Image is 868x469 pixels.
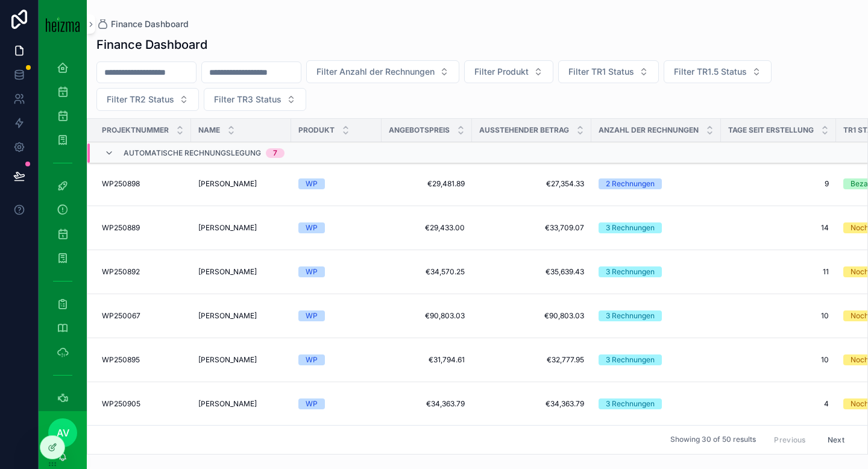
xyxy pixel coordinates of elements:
[389,311,465,321] a: €90,803.03
[198,179,257,189] span: [PERSON_NAME]
[389,355,465,365] a: €31,794.61
[198,125,220,135] span: Name
[111,18,189,30] span: Finance Dashboard
[298,398,374,409] a: WP
[273,148,277,158] div: 7
[599,125,699,135] span: Anzahl der Rechnungen
[298,310,374,321] a: WP
[599,266,714,277] a: 3 Rechnungen
[198,179,284,189] a: [PERSON_NAME]
[599,222,714,233] a: 3 Rechnungen
[670,435,756,445] span: Showing 30 of 50 results
[96,36,207,53] h1: Finance Dashboard
[599,354,714,365] a: 3 Rechnungen
[198,355,257,365] span: [PERSON_NAME]
[96,18,189,30] a: Finance Dashboard
[479,125,569,135] span: Ausstehender Betrag
[728,223,829,233] a: 14
[479,311,584,321] a: €90,803.03
[599,310,714,321] a: 3 Rechnungen
[568,66,634,78] span: Filter TR1 Status
[606,354,655,365] div: 3 Rechnungen
[819,430,853,449] button: Next
[728,355,829,365] a: 10
[558,60,659,83] button: Select Button
[728,179,829,189] a: 9
[316,66,435,78] span: Filter Anzahl der Rechnungen
[102,355,184,365] a: WP250895
[96,88,199,111] button: Select Button
[102,223,184,233] a: WP250889
[389,179,465,189] a: €29,481.89
[298,222,374,233] a: WP
[389,267,465,277] a: €34,570.25
[674,66,747,78] span: Filter TR1.5 Status
[479,223,584,233] a: €33,709.07
[102,311,184,321] a: WP250067
[298,125,335,135] span: Produkt
[728,125,814,135] span: Tage seit Erstellung
[306,222,318,233] div: WP
[306,266,318,277] div: WP
[124,148,261,158] span: Automatische Rechnungslegung
[102,267,184,277] a: WP250892
[198,223,284,233] a: [PERSON_NAME]
[46,16,80,32] img: App logo
[728,399,829,409] a: 4
[102,179,184,189] a: WP250898
[298,266,374,277] a: WP
[474,66,529,78] span: Filter Produkt
[198,311,257,321] span: [PERSON_NAME]
[102,311,140,321] span: WP250067
[57,426,69,440] span: AV
[306,310,318,321] div: WP
[198,267,284,277] a: [PERSON_NAME]
[606,310,655,321] div: 3 Rechnungen
[102,179,140,189] span: WP250898
[728,311,829,321] a: 10
[198,399,257,409] span: [PERSON_NAME]
[214,93,281,105] span: Filter TR3 Status
[102,223,140,233] span: WP250889
[306,178,318,189] div: WP
[599,178,714,189] a: 2 Rechnungen
[306,60,459,83] button: Select Button
[606,266,655,277] div: 3 Rechnungen
[479,179,584,189] a: €27,354.33
[664,60,772,83] button: Select Button
[39,48,87,411] div: scrollable content
[389,223,465,233] a: €29,433.00
[389,125,450,135] span: Angebotspreis
[107,93,174,105] span: Filter TR2 Status
[298,178,374,189] a: WP
[198,223,257,233] span: [PERSON_NAME]
[389,399,465,409] a: €34,363.79
[198,267,257,277] span: [PERSON_NAME]
[298,354,374,365] a: WP
[479,399,584,409] a: €34,363.79
[198,399,284,409] a: [PERSON_NAME]
[102,355,140,365] span: WP250895
[606,178,655,189] div: 2 Rechnungen
[479,267,584,277] a: €35,639.43
[204,88,306,111] button: Select Button
[102,399,140,409] span: WP250905
[606,398,655,409] div: 3 Rechnungen
[728,267,829,277] a: 11
[479,355,584,365] a: €32,777.95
